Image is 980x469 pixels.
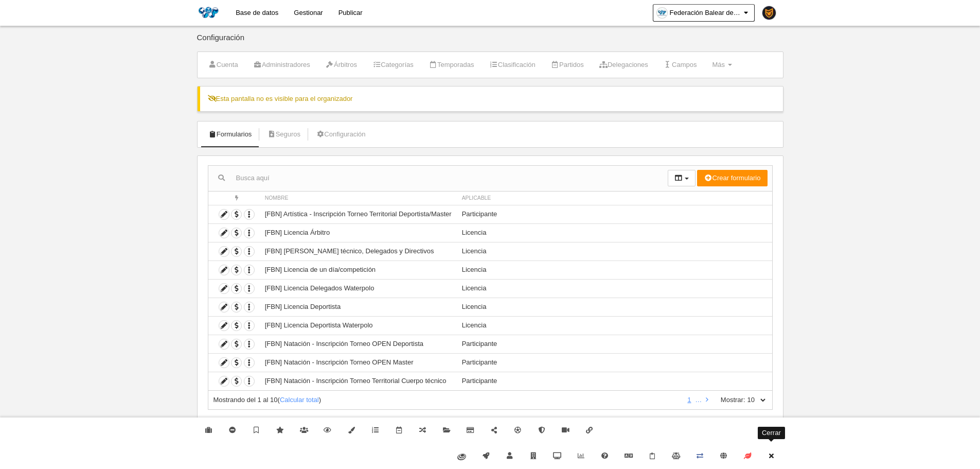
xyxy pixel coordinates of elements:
td: [FBN] Licencia Deportista [260,298,457,316]
div: ( ) [213,395,681,405]
div: Configuración [197,33,783,51]
td: Licencia [457,223,772,242]
img: Federación Balear de Natación [197,6,220,19]
td: Participante [457,372,772,390]
label: Mostrar: [710,395,745,405]
input: Busca aquí [208,170,668,186]
td: [FBN] Licencia Deportista Waterpolo [260,316,457,335]
img: fiware.svg [457,454,466,460]
span: Más [712,61,725,68]
a: Administradores [248,57,316,73]
a: Calcular total [280,396,319,404]
img: PaK018JKw3ps.30x30.jpg [762,6,776,20]
td: [FBN] Natación - Inscripción Torneo OPEN Deportista [260,335,457,353]
a: Seguros [261,127,306,142]
a: Categorías [367,57,419,73]
span: Federación Balear de Natación [670,8,742,18]
td: [FBN] Artística - Inscripción Torneo Territorial Deportista/Master [260,205,457,223]
a: Más [706,57,737,73]
a: Configuración [310,127,371,142]
span: Mostrando del 1 al 10 [213,396,278,404]
a: Partidos [545,57,590,73]
a: Cuenta [203,57,244,73]
td: Licencia [457,316,772,335]
a: Federación Balear de Natación [653,4,755,22]
span: Nombre [265,195,289,201]
td: Licencia [457,279,772,298]
a: Árbitros [320,57,363,73]
td: Participante [457,205,772,223]
td: [FBN] Natación - Inscripción Torneo OPEN Master [260,353,457,372]
td: [FBN] Natación - Inscripción Torneo Territorial Cuerpo técnico [260,372,457,390]
div: Esta pantalla no es visible para el organizador [197,86,783,112]
span: Aplicable [462,195,491,201]
td: Participante [457,353,772,372]
td: Licencia [457,242,772,260]
td: [FBN] Licencia de un día/competición [260,260,457,279]
div: Cerrar [758,427,785,439]
a: Campos [658,57,703,73]
td: Licencia [457,298,772,316]
a: Temporadas [423,57,480,73]
td: [FBN] Licencia Árbitro [260,223,457,242]
td: Licencia [457,260,772,279]
a: Clasificación [484,57,541,73]
li: … [695,395,702,405]
button: Crear formulario [697,170,767,186]
a: Formularios [203,127,258,142]
a: Delegaciones [594,57,654,73]
td: Participante [457,335,772,353]
td: [FBN] [PERSON_NAME] técnico, Delegados y Directivos [260,242,457,260]
a: 1 [685,396,693,404]
img: OaY84OLqmakL.30x30.jpg [657,8,667,18]
td: [FBN] Licencia Delegados Waterpolo [260,279,457,298]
